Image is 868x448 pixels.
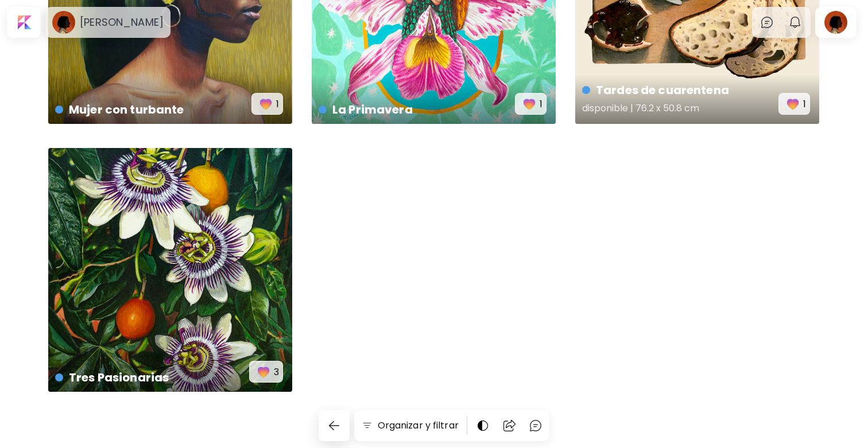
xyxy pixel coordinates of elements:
[582,99,778,122] h5: disponible | 76.2 x 50.8 cm
[582,81,778,99] h4: Tardes de cuarentena
[788,15,802,29] img: bellIcon
[378,419,459,433] h6: Organizar y filtrar
[258,96,274,112] img: favorites
[276,97,279,111] p: 1
[785,96,801,112] img: favorites
[55,101,251,118] h4: Mujer con turbante
[55,369,249,386] h4: Tres Pasionarias
[521,96,537,112] img: favorites
[274,365,279,379] p: 3
[778,93,810,115] button: favorites1
[529,419,542,433] img: chatIcon
[255,364,272,380] img: favorites
[327,419,341,433] img: back
[515,93,547,115] button: favorites1
[803,97,806,111] p: 1
[48,148,292,392] a: Tres Pasionariasfavorites3https://cdn.kaleido.art/CDN/Artwork/32263/Primary/medium.webp?updated=1...
[251,93,283,115] button: favorites1
[319,410,350,441] button: back
[319,410,354,441] a: back
[760,15,774,29] img: chatIcon
[785,13,805,32] button: bellIcon
[249,361,283,383] button: favorites3
[540,97,542,111] p: 1
[319,101,515,118] h4: La Primavera
[80,15,164,29] h6: [PERSON_NAME]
